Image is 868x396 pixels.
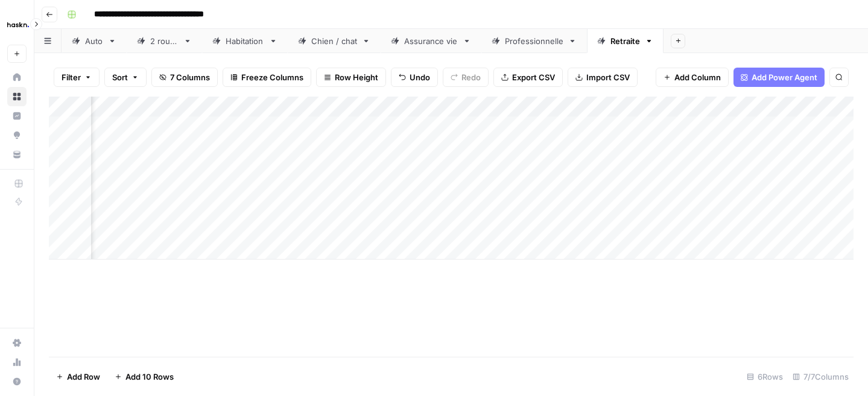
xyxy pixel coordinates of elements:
[150,35,179,47] div: 2 roues
[568,68,638,87] button: Import CSV
[586,71,630,83] span: Import CSV
[151,68,218,87] button: 7 Columns
[381,29,481,53] a: Assurance vie
[7,68,27,87] a: Home
[67,371,100,383] span: Add Row
[7,353,27,372] a: Usage
[316,68,386,87] button: Row Height
[742,367,788,386] div: 6 Rows
[752,71,817,83] span: Add Power Agent
[85,35,103,47] div: Auto
[788,367,854,386] div: 7/7 Columns
[391,68,438,87] button: Undo
[443,68,489,87] button: Redo
[112,71,128,83] span: Sort
[311,35,357,47] div: Chien / chat
[241,71,303,83] span: Freeze Columns
[125,371,174,383] span: Add 10 Rows
[107,367,181,386] button: Add 10 Rows
[512,71,555,83] span: Export CSV
[7,87,27,106] a: Browse
[170,71,210,83] span: 7 Columns
[104,68,147,87] button: Sort
[7,14,29,36] img: Haskn Logo
[202,29,288,53] a: Habitation
[461,71,481,83] span: Redo
[610,35,640,47] div: Retraite
[54,68,100,87] button: Filter
[481,29,587,53] a: Professionnelle
[733,68,825,87] button: Add Power Agent
[223,68,311,87] button: Freeze Columns
[335,71,378,83] span: Row Height
[7,10,27,40] button: Workspace: Haskn
[288,29,381,53] a: Chien / chat
[587,29,664,53] a: Retraite
[410,71,430,83] span: Undo
[7,106,27,126] a: Insights
[656,68,729,87] button: Add Column
[7,333,27,353] a: Settings
[127,29,202,53] a: 2 roues
[404,35,458,47] div: Assurance vie
[7,126,27,145] a: Opportunities
[62,71,81,83] span: Filter
[49,367,107,386] button: Add Row
[493,68,563,87] button: Export CSV
[7,145,27,164] a: Your Data
[62,29,127,53] a: Auto
[7,372,27,391] button: Help + Support
[226,35,264,47] div: Habitation
[505,35,563,47] div: Professionnelle
[674,71,721,83] span: Add Column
